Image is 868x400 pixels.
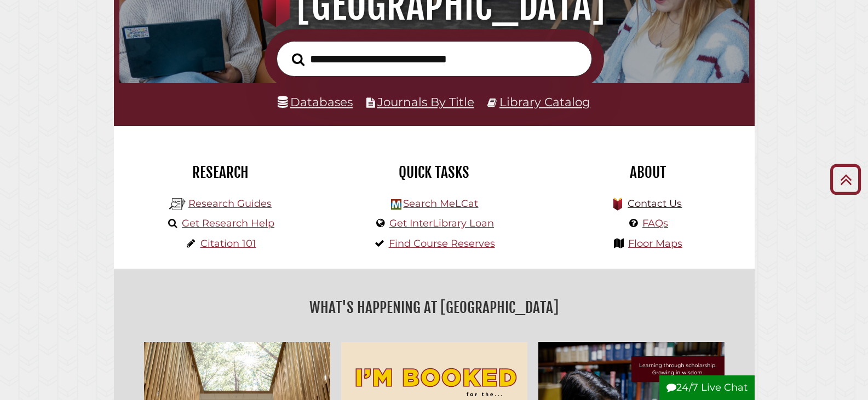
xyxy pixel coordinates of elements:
h2: Quick Tasks [336,163,533,182]
h2: About [549,163,746,182]
a: Databases [278,95,353,109]
a: Floor Maps [628,237,682,250]
h2: Research [122,163,319,182]
button: Search [286,50,310,69]
a: Journals By Title [377,95,474,109]
h2: What's Happening at [GEOGRAPHIC_DATA] [122,295,746,320]
a: Find Course Reserves [389,237,495,250]
a: Contact Us [628,198,682,210]
a: Back to Top [826,170,865,188]
a: Search MeLCat [403,198,478,210]
a: Citation 101 [200,237,256,250]
i: Search [292,53,304,66]
a: Get Research Help [182,217,274,229]
a: FAQs [642,217,668,229]
a: Research Guides [188,198,272,210]
img: Hekman Library Logo [391,199,401,210]
a: Get InterLibrary Loan [389,217,494,229]
img: Hekman Library Logo [169,196,186,212]
a: Library Catalog [499,95,590,109]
